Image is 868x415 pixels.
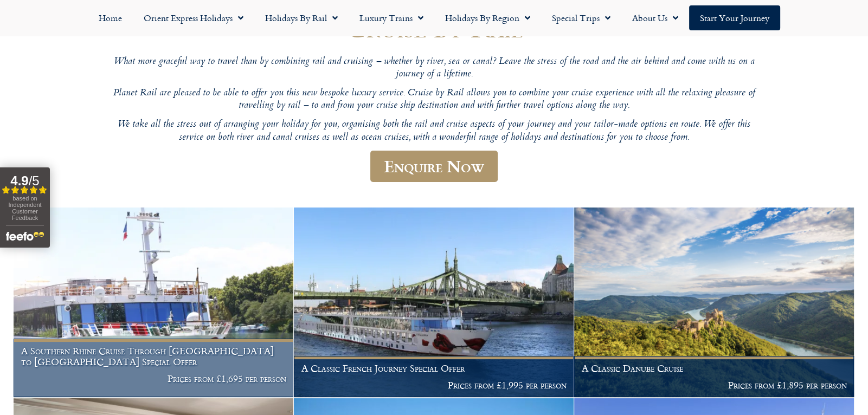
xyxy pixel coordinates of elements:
[434,5,541,30] a: Holidays by Region
[581,363,846,374] h1: A Classic Danube Cruise
[109,87,760,113] p: Planet Rail are pleased to be able to offer you this new bespoke luxury service. Cruise by Rail a...
[109,11,760,43] h1: Cruise by Rail
[349,5,434,30] a: Luxury Trains
[88,5,133,30] a: Home
[5,5,863,30] nav: Menu
[109,119,760,144] p: We take all the stress out of arranging your holiday for you, organising both the rail and cruise...
[294,207,574,398] a: A Classic French Journey Special Offer Prices from £1,995 per person
[301,363,567,374] h1: A Classic French Journey Special Offer
[581,380,846,391] p: Prices from £1,895 per person
[14,207,294,398] a: A Southern Rhine Cruise Through [GEOGRAPHIC_DATA] to [GEOGRAPHIC_DATA] Special Offer Prices from ...
[541,5,621,30] a: Special Trips
[370,151,498,183] a: Enquire Now
[254,5,349,30] a: Holidays by Rail
[689,5,780,30] a: Start your Journey
[21,373,286,384] p: Prices from £1,695 per person
[21,346,286,367] h1: A Southern Rhine Cruise Through [GEOGRAPHIC_DATA] to [GEOGRAPHIC_DATA] Special Offer
[621,5,689,30] a: About Us
[109,56,760,81] p: What more graceful way to travel than by combining rail and cruising – whether by river, sea or c...
[301,380,567,391] p: Prices from £1,995 per person
[133,5,254,30] a: Orient Express Holidays
[574,207,854,398] a: A Classic Danube Cruise Prices from £1,895 per person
